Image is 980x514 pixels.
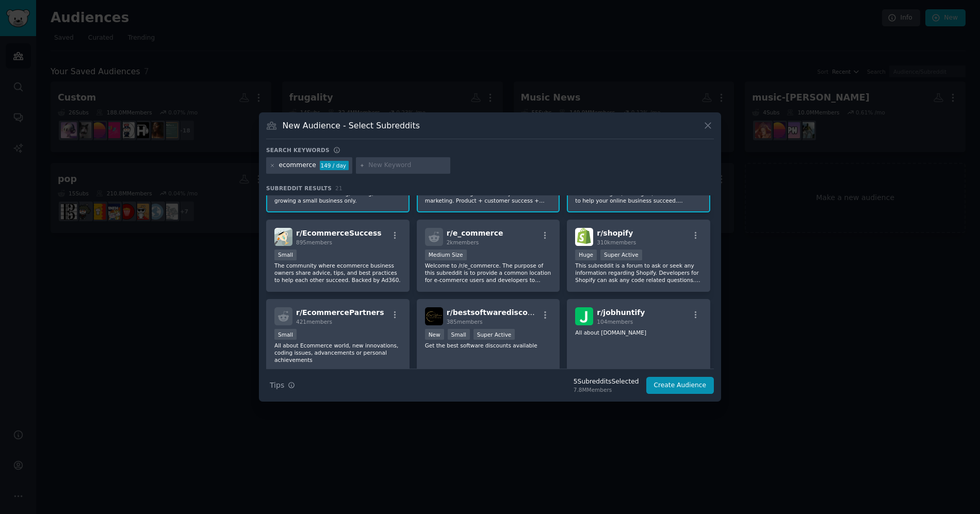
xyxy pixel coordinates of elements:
[447,308,546,317] span: r/ bestsoftwarediscounts
[575,307,593,325] img: jobhuntify
[296,319,332,325] span: 421 members
[266,376,299,394] button: Tips
[597,239,636,245] span: 310k members
[597,308,645,317] span: r/ jobhuntify
[425,262,552,284] p: Welcome to /r/e_commerce. The purpose of this subreddit is to provide a common location for e-com...
[274,329,297,340] div: Small
[447,239,479,245] span: 2k members
[425,307,443,325] img: bestsoftwarediscounts
[575,228,593,246] img: shopify
[448,329,470,340] div: Small
[473,329,515,340] div: Super Active
[266,146,330,154] h3: Search keywords
[425,250,467,260] div: Medium Size
[425,329,444,340] div: New
[266,185,332,192] span: Subreddit Results
[320,161,349,170] div: 149 / day
[425,342,552,349] p: Get the best software discounts available
[575,329,702,336] p: All about [DOMAIN_NAME]
[575,262,702,284] p: This subreddit is a forum to ask or seek any information regarding Shopify. Developers for Shopif...
[296,229,382,237] span: r/ EcommerceSuccess
[575,250,597,260] div: Huge
[296,308,384,317] span: r/ EcommercePartners
[447,229,503,237] span: r/ e_commerce
[274,262,401,284] p: The community where ecommerce business owners share advice, tips, and best practices to help each...
[574,386,639,393] div: 7.8M Members
[335,185,342,191] span: 21
[600,250,642,260] div: Super Active
[597,229,633,237] span: r/ shopify
[296,239,332,245] span: 895 members
[646,377,714,394] button: Create Audience
[274,228,292,246] img: EcommerceSuccess
[283,120,420,131] h3: New Audience - Select Subreddits
[447,319,483,325] span: 385 members
[270,380,284,391] span: Tips
[274,250,297,260] div: Small
[597,319,633,325] span: 104 members
[274,342,401,363] p: All about Ecommerce world, new innovations, coding issues, advancements or personal achievements
[368,161,447,170] input: New Keyword
[574,377,639,387] div: 5 Subreddit s Selected
[279,161,316,170] div: ecommerce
